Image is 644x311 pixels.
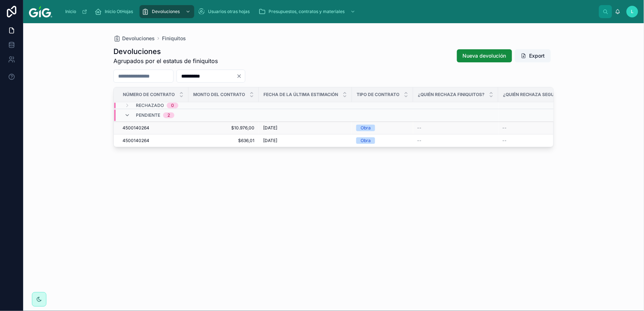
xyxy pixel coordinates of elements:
[263,125,277,131] span: [DATE]
[58,4,599,20] div: scrollable content
[361,125,371,131] div: Obra
[105,9,133,14] span: Inicio OtHojas
[357,92,399,98] span: Tipo de contrato
[171,103,174,108] div: 0
[269,9,345,14] span: Presupuestos, contratos y materiales
[122,138,149,144] span: 4500140264
[503,138,507,144] span: --
[136,112,160,118] span: Pendiente
[503,125,507,131] span: --
[193,92,245,98] span: Monto del contrato
[196,5,255,18] a: Usuarios otras hojas
[356,125,409,131] a: Obra
[417,125,494,131] a: --
[152,9,180,14] span: Devoluciones
[193,125,254,131] a: $10.976,00
[417,138,422,144] span: --
[515,49,551,62] button: Export
[631,9,634,14] span: L
[122,125,149,131] span: 4500140264
[122,125,184,131] a: 4500140264
[113,35,155,42] a: Devoluciones
[113,57,218,65] span: Agrupados por el estatus de finiquitos
[167,112,170,118] div: 2
[92,5,138,18] a: Inicio OtHojas
[263,138,277,144] span: [DATE]
[503,92,588,98] span: ¿Quién rechaza Seguridad Social?
[29,6,52,17] img: App logo
[417,138,494,144] a: --
[263,92,338,98] span: Fecha de la última estimación
[162,35,186,42] a: Finiquitos
[503,138,597,144] a: --
[140,5,194,18] a: Devoluciones
[62,5,91,18] a: Inicio
[356,137,409,144] a: Obra
[463,52,506,59] span: Nueva devolución
[136,103,164,108] span: Rechazado
[263,138,348,144] a: [DATE]
[65,9,76,14] span: Inicio
[236,73,245,79] button: Clear
[113,46,218,57] h1: Devoluciones
[208,9,250,14] span: Usuarios otras hojas
[361,137,371,144] div: Obra
[193,138,254,144] a: $636,01
[417,125,422,131] span: --
[123,92,175,98] span: Número de contrato
[122,35,155,42] span: Devoluciones
[256,5,359,18] a: Presupuestos, contratos y materiales
[503,125,597,131] a: --
[263,125,348,131] a: [DATE]
[418,92,485,98] span: ¿Quién rechaza Finiquitos?
[122,138,184,144] a: 4500140264
[457,49,512,62] button: Nueva devolución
